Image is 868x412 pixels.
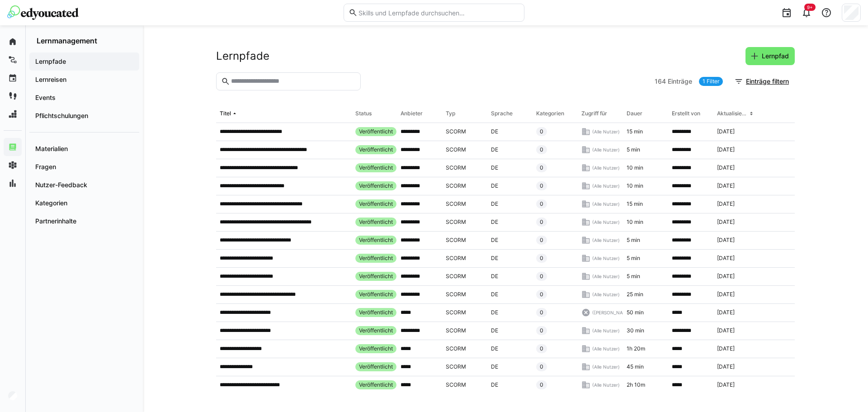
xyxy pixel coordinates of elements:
div: Zugriff für [581,110,607,117]
span: 0 [540,327,543,334]
div: Erstellt von [672,110,700,117]
span: SCORM [446,291,466,298]
span: [DATE] [717,309,735,316]
div: Kategorien [536,110,564,117]
span: [DATE] [717,345,735,352]
button: Lernpfad [745,47,795,65]
span: (Alle Nutzer) [592,327,620,334]
span: SCORM [446,146,466,153]
span: SCORM [446,218,466,226]
span: SCORM [446,164,466,171]
span: 0 [540,363,543,370]
span: [DATE] [717,200,735,208]
span: Veröffentlicht [359,164,393,171]
span: Veröffentlicht [359,273,393,280]
span: DE [491,327,498,334]
span: (Alle Nutzer) [592,128,620,135]
span: 0 [540,309,543,316]
span: Einträge filtern [745,77,790,86]
span: 10 min [627,164,643,171]
span: DE [491,381,498,388]
span: (Alle Nutzer) [592,183,620,189]
div: Sprache [491,110,513,117]
span: (Alle Nutzer) [592,219,620,225]
span: SCORM [446,128,466,135]
span: SCORM [446,273,466,280]
a: 1 Filter [699,77,723,86]
span: Veröffentlicht [359,182,393,189]
div: Typ [446,110,455,117]
span: (Alle Nutzer) [592,273,620,279]
span: [DATE] [717,218,735,226]
span: SCORM [446,327,466,334]
span: [DATE] [717,237,735,244]
span: 0 [540,345,543,352]
span: DE [491,128,498,135]
span: SCORM [446,182,466,189]
span: 30 min [627,327,644,334]
span: 1h 20m [627,345,645,352]
span: 164 [655,77,666,86]
span: DE [491,363,498,370]
span: Veröffentlicht [359,128,393,135]
span: Veröffentlicht [359,309,393,316]
span: DE [491,309,498,316]
span: [DATE] [717,327,735,334]
span: DE [491,164,498,171]
span: DE [491,218,498,226]
span: 0 [540,218,543,226]
span: 0 [540,291,543,298]
span: DE [491,182,498,189]
span: 0 [540,146,543,153]
span: 0 [540,381,543,388]
h2: Lernpfade [216,49,269,63]
span: Veröffentlicht [359,200,393,208]
span: Veröffentlicht [359,218,393,226]
span: (Alle Nutzer) [592,382,620,388]
span: SCORM [446,237,466,244]
span: Veröffentlicht [359,327,393,334]
span: 0 [540,237,543,244]
span: 5 min [627,146,640,153]
span: (Alle Nutzer) [592,291,620,298]
span: [DATE] [717,164,735,171]
span: 5 min [627,255,640,262]
span: Veröffentlicht [359,255,393,262]
span: 25 min [627,291,643,298]
span: (Alle Nutzer) [592,165,620,171]
span: [DATE] [717,363,735,370]
span: Lernpfad [760,52,790,61]
span: Veröffentlicht [359,363,393,370]
span: DE [491,200,498,208]
span: (Alle Nutzer) [592,364,620,370]
span: Veröffentlicht [359,381,393,388]
div: Aktualisiert am [717,110,748,117]
span: 10 min [627,182,643,189]
div: Anbieter [401,110,423,117]
span: DE [491,255,498,262]
span: (Alle Nutzer) [592,255,620,261]
span: (Alle Nutzer) [592,147,620,153]
span: 0 [540,128,543,135]
span: SCORM [446,363,466,370]
span: [DATE] [717,273,735,280]
span: Veröffentlicht [359,146,393,153]
button: Einträge filtern [730,72,795,90]
span: 9+ [807,5,813,10]
span: [DATE] [717,255,735,262]
span: 2h 10m [627,381,645,388]
span: ([PERSON_NAME]) [592,309,633,316]
span: Veröffentlicht [359,291,393,298]
span: 0 [540,200,543,208]
span: 15 min [627,200,643,208]
span: DE [491,291,498,298]
span: (Alle Nutzer) [592,346,620,352]
span: DE [491,273,498,280]
span: [DATE] [717,182,735,189]
span: 0 [540,255,543,262]
span: [DATE] [717,291,735,298]
span: 15 min [627,128,643,135]
span: 5 min [627,237,640,244]
span: 50 min [627,309,644,316]
span: [DATE] [717,128,735,135]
